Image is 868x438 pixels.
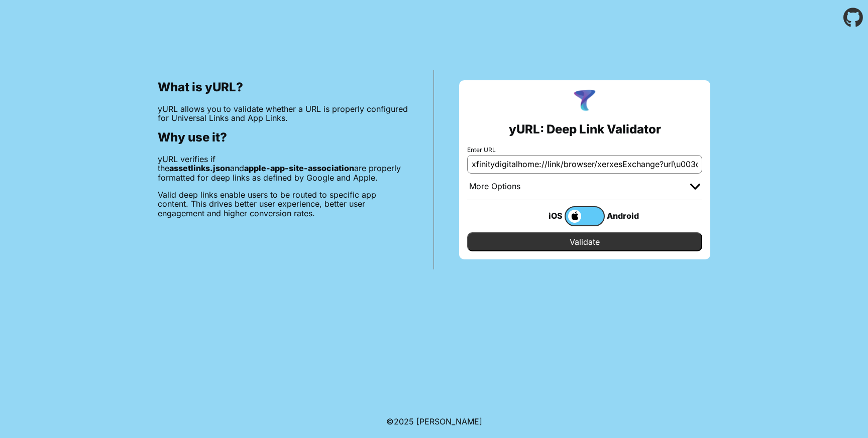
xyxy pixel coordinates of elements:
[158,80,408,94] h2: What is yURL?
[169,163,230,173] b: assetlinks.json
[690,184,700,190] img: chevron
[572,88,598,114] img: yURL Logo
[605,209,645,222] div: Android
[467,232,702,251] input: Validate
[467,147,702,154] label: Enter URL
[524,209,565,222] div: iOS
[394,416,414,426] span: 2025
[158,155,408,182] p: yURL verifies if the and are properly formatted for deep links as defined by Google and Apple.
[467,155,702,173] input: e.g. https://app.chayev.com/xyx
[244,163,354,173] b: apple-app-site-association
[416,416,482,426] a: Michael Ibragimchayev's Personal Site
[469,182,520,192] div: More Options
[386,405,482,438] footer: ©
[158,104,408,123] p: yURL allows you to validate whether a URL is properly configured for Universal Links and App Links.
[158,190,408,218] p: Valid deep links enable users to be routed to specific app content. This drives better user exper...
[509,122,661,136] h2: yURL: Deep Link Validator
[158,130,408,144] h2: Why use it?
